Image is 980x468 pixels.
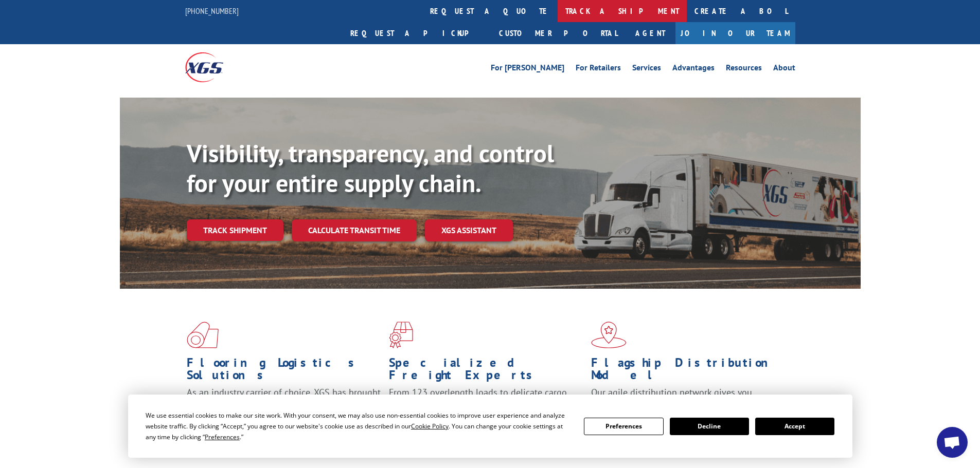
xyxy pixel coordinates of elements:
[187,386,381,423] span: As an industry carrier of choice, XGS has brought innovation and dedication to flooring logistics...
[389,357,583,386] h1: Specialized Freight Experts
[187,219,283,241] a: Track shipment
[425,219,513,241] a: XGS ASSISTANT
[584,418,663,435] button: Preferences
[591,357,786,386] h1: Flagship Distribution Model
[128,395,852,458] div: Cookie Consent Prompt
[205,433,240,441] span: Preferences
[491,22,625,44] a: Customer Portal
[591,322,627,348] img: xgs-icon-flagship-distribution-model-red
[625,22,675,44] a: Agent
[185,6,239,16] a: [PHONE_NUMBER]
[632,64,661,75] a: Services
[672,64,715,75] a: Advantages
[187,137,554,199] b: Visibility, transparency, and control for your entire supply chain.
[491,64,564,75] a: For [PERSON_NAME]
[726,64,762,75] a: Resources
[773,64,795,75] a: About
[187,322,219,348] img: xgs-icon-total-supply-chain-intelligence-red
[591,386,780,410] span: Our agile distribution network gives you nationwide inventory management on demand.
[670,418,749,435] button: Decline
[411,422,449,430] span: Cookie Policy
[146,410,572,442] div: We use essential cookies to make our site work. With your consent, we may also use non-essential ...
[576,64,621,75] a: For Retailers
[187,357,381,386] h1: Flooring Logistics Solutions
[343,22,491,44] a: Request a pickup
[389,322,413,348] img: xgs-icon-focused-on-flooring-red
[389,386,583,432] p: From 123 overlength loads to delicate cargo, our experienced staff knows the best way to move you...
[937,427,968,458] a: Open chat
[292,219,417,241] a: Calculate transit time
[755,418,834,435] button: Accept
[675,22,795,44] a: Join Our Team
